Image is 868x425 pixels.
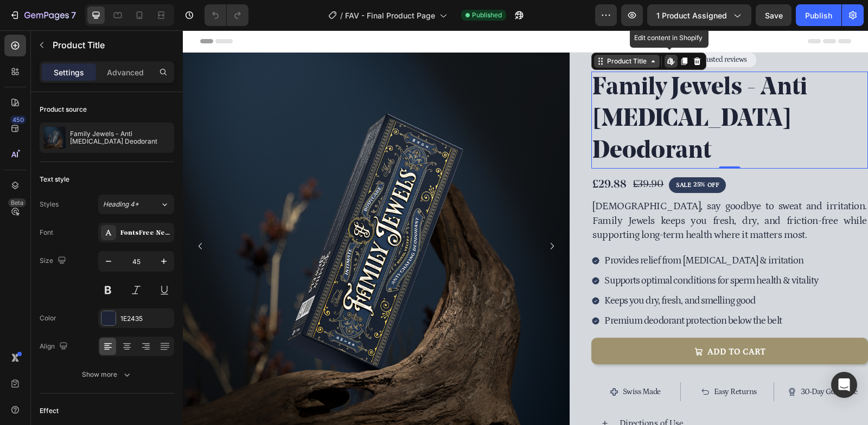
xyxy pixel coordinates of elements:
[40,365,174,384] button: Show more
[440,356,478,367] p: Swiss Made
[756,4,792,26] button: Save
[492,149,509,161] div: SALE
[409,41,685,139] h1: Family Jewels - Anti [MEDICAL_DATA] Deodorant
[40,175,69,184] div: Text style
[40,199,59,209] div: Styles
[422,223,635,237] p: Provides relief from [MEDICAL_DATA] & irritation
[40,339,70,354] div: Align
[422,26,466,36] div: Product Title
[10,115,26,124] div: 450
[525,314,583,330] div: ADD TO CART
[103,199,139,209] span: Heading 4*
[656,10,727,21] span: 1 product assigned
[472,10,502,20] span: Published
[437,388,500,398] span: Directions of Use
[449,147,482,162] div: £39.90
[98,195,174,214] button: Heading 4*
[54,67,84,78] p: Settings
[8,198,26,207] div: Beta
[647,4,751,26] button: 1 product assigned
[409,307,685,334] button: ADD TO CART&nbsp;
[340,10,343,21] span: /
[531,356,574,367] p: Easy Returns
[805,10,832,21] div: Publish
[765,11,783,20] span: Save
[40,105,87,114] div: Product source
[44,127,66,149] img: product feature img
[120,228,171,238] div: FontsFree-Net-NoeDisplay-Bold
[205,4,248,26] div: Undo/Redo
[422,263,635,278] p: Keeps you dry, fresh, and smelling good
[40,313,56,323] div: Color
[422,284,635,298] p: Premium deodorant protection below the belt
[70,130,170,145] p: Family Jewels - Anti [MEDICAL_DATA] Deodorant
[523,149,538,161] div: OFF
[345,10,435,21] span: FAV - Final Product Page
[120,314,171,324] div: 1E2435
[509,149,523,160] div: 25%
[4,4,81,26] button: 7
[40,406,59,416] div: Effect
[82,369,132,380] div: Show more
[831,372,857,398] div: Open Intercom Messenger
[462,25,564,34] p: Excellent | +100 trusted reviews
[409,146,445,163] div: £29.88
[618,356,675,367] p: 30-Day Guarantee
[361,207,378,224] button: Carousel Next Arrow
[40,254,68,268] div: Size
[71,9,76,22] p: 7
[796,4,841,26] button: Publish
[107,67,144,78] p: Advanced
[422,243,635,257] p: Supports optimal conditions for sperm health & vitality
[183,30,868,425] iframe: Design area
[410,169,684,212] p: [DEMOGRAPHIC_DATA], say goodbye to sweat and irritation. Family Jewels keeps you fresh, dry, and ...
[40,228,53,237] div: Font
[53,38,170,51] p: Product Title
